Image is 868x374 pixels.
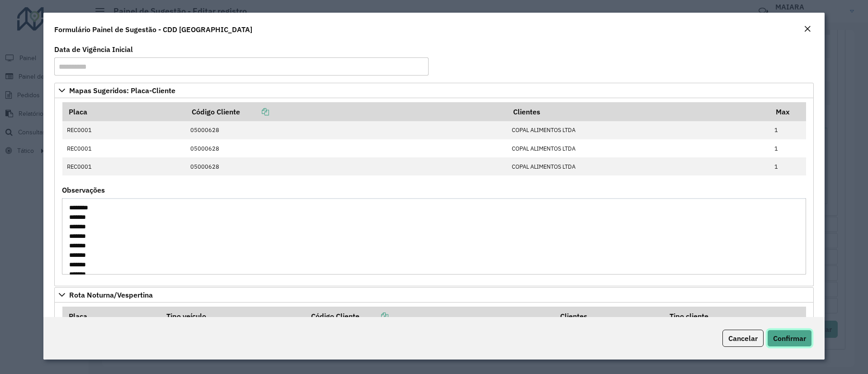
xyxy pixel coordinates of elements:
button: Cancelar [722,330,764,347]
th: Clientes [507,102,770,121]
td: 05000628 [185,121,507,139]
th: Tipo veículo [160,307,305,326]
td: 1 [770,139,806,157]
span: Cancelar [728,334,758,343]
th: Placa [62,307,160,326]
span: Confirmar [773,334,806,343]
span: Rota Noturna/Vespertina [69,291,153,298]
th: Código Cliente [185,102,507,121]
em: Fechar [804,25,811,33]
td: 05000628 [185,157,507,175]
a: Copiar [240,107,269,116]
td: 1 [770,157,806,175]
td: COPAL ALIMENTOS LTDA [507,157,770,175]
td: REC0001 [62,157,186,175]
button: Confirmar [767,330,812,347]
label: Data de Vigência Inicial [54,44,133,55]
a: Copiar [359,312,388,321]
button: Close [801,24,814,35]
a: Mapas Sugeridos: Placa-Cliente [54,83,814,98]
td: REC0001 [62,121,186,139]
td: REC0001 [62,139,186,157]
label: Observações [62,185,105,195]
th: Max [770,102,806,121]
th: Clientes [554,307,664,326]
td: 1 [770,121,806,139]
th: Placa [62,102,186,121]
td: 05000628 [185,139,507,157]
h4: Formulário Painel de Sugestão - CDD [GEOGRAPHIC_DATA] [54,24,252,35]
td: COPAL ALIMENTOS LTDA [507,139,770,157]
th: Tipo cliente [664,307,806,326]
a: Rota Noturna/Vespertina [54,287,814,303]
span: Mapas Sugeridos: Placa-Cliente [69,87,175,94]
th: Código Cliente [305,307,554,326]
div: Mapas Sugeridos: Placa-Cliente [54,98,814,286]
td: COPAL ALIMENTOS LTDA [507,121,770,139]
